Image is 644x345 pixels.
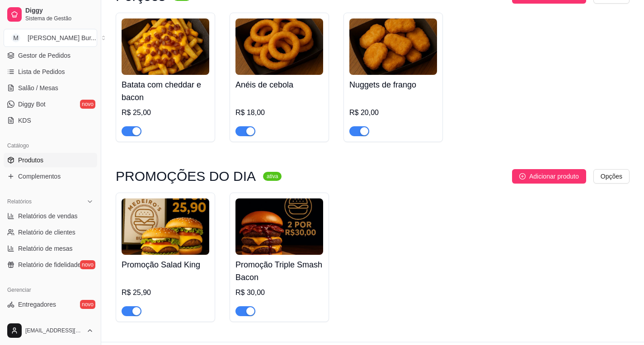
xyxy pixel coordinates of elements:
[4,48,97,63] a: Gestor de Pedidos
[122,258,209,271] h4: Promoção Salad King
[18,83,58,92] span: Salão / Mesas
[11,33,20,42] span: M
[235,107,323,118] div: R$ 18,00
[4,258,97,272] a: Relatório de fidelidadenovo
[18,67,65,76] span: Lista de Pedidos
[593,169,630,184] button: Opções
[4,4,97,25] a: DiggySistema de Gestão
[4,97,97,111] a: Diggy Botnovo
[349,78,437,91] h4: Nuggets de frango
[18,51,71,60] span: Gestor de Pedidos
[25,327,83,334] span: [EMAIL_ADDRESS][DOMAIN_NAME]
[4,313,97,328] a: Nota Fiscal (NFC-e)
[122,198,209,255] img: product-image
[4,225,97,239] a: Relatório de clientes
[235,78,323,91] h4: Anéis de cebola
[25,7,94,15] span: Diggy
[122,287,209,298] div: R$ 25,90
[18,172,61,181] span: Complementos
[18,300,56,309] span: Entregadores
[18,156,43,165] span: Produtos
[4,320,97,341] button: [EMAIL_ADDRESS][DOMAIN_NAME]
[235,287,323,298] div: R$ 30,00
[122,78,209,104] h4: Batata com cheddar e bacon
[4,209,97,223] a: Relatórios de vendas
[519,173,526,179] span: plus-circle
[601,171,622,181] span: Opções
[235,18,323,75] img: product-image
[4,138,97,153] div: Catálogo
[4,81,97,95] a: Salão / Mesas
[4,64,97,79] a: Lista de Pedidos
[122,18,209,75] img: product-image
[18,244,73,253] span: Relatório de mesas
[235,198,323,255] img: product-image
[116,171,256,182] h3: PROMOÇÕES DO DIA
[4,153,97,167] a: Produtos
[18,100,46,109] span: Diggy Bot
[18,116,31,125] span: KDS
[28,33,96,42] div: [PERSON_NAME] Bur ...
[4,169,97,184] a: Complementos
[349,18,437,75] img: product-image
[4,297,97,312] a: Entregadoresnovo
[349,107,437,118] div: R$ 20,00
[263,172,282,181] sup: ativa
[7,198,32,205] span: Relatórios
[512,169,586,184] button: Adicionar produto
[4,283,97,297] div: Gerenciar
[4,113,97,128] a: KDS
[529,171,579,181] span: Adicionar produto
[18,228,75,237] span: Relatório de clientes
[4,29,97,47] button: Select a team
[122,107,209,118] div: R$ 25,00
[4,241,97,256] a: Relatório de mesas
[18,212,78,221] span: Relatórios de vendas
[235,258,323,284] h4: Promoção Triple Smash Bacon
[25,15,94,22] span: Sistema de Gestão
[18,260,81,269] span: Relatório de fidelidade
